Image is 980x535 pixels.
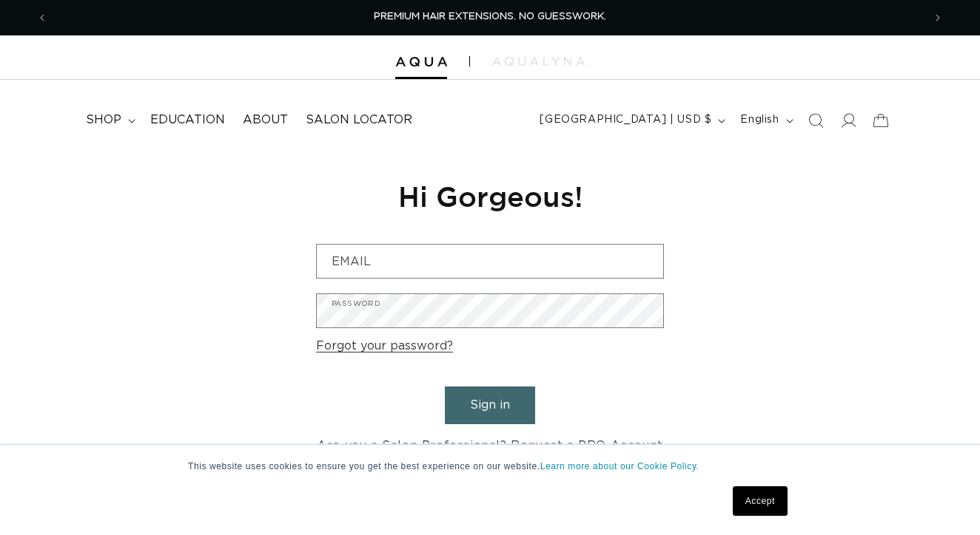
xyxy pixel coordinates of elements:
[445,386,535,424] button: Sign in
[306,112,412,128] span: Salon Locator
[731,106,799,134] button: English
[243,112,288,128] span: About
[540,112,711,128] span: [GEOGRAPHIC_DATA] | USD $
[26,4,58,32] button: Previous announcement
[188,460,792,473] p: This website uses cookies to ensure you get the best experience on our website.
[141,103,234,137] a: Education
[799,104,832,137] summary: Search
[922,4,954,32] button: Next announcement
[740,112,779,128] span: English
[395,57,447,67] img: Aqua Hair Extensions
[316,335,453,357] a: Forgot your password?
[234,103,297,137] a: About
[540,461,699,471] a: Learn more about our Cookie Policy.
[77,103,141,137] summary: shop
[317,245,663,278] input: Email
[86,112,121,128] span: shop
[531,106,731,134] button: [GEOGRAPHIC_DATA] | USD $
[374,12,606,21] span: PREMIUM HAIR EXTENSIONS. NO GUESSWORK.
[297,103,421,137] a: Salon Locator
[733,486,788,516] a: Accept
[150,112,225,128] span: Education
[316,178,664,214] h1: Hi Gorgeous!
[317,435,663,457] a: Are you a Salon Professional? Request a PRO Account
[492,57,585,66] img: aqualyna.com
